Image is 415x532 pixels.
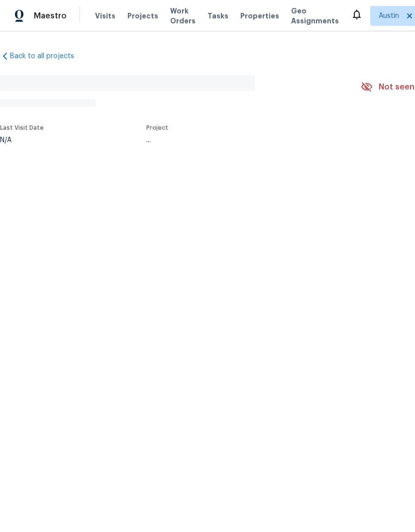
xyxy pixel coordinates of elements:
span: Geo Assignments [291,6,339,26]
span: Maestro [34,11,67,21]
span: Projects [127,11,158,21]
span: Visits [95,11,115,21]
span: Austin [379,11,399,21]
span: Tasks [207,12,228,19]
span: Properties [240,11,279,21]
div: ... [146,137,337,144]
span: Project [146,125,168,131]
span: Work Orders [170,6,196,26]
